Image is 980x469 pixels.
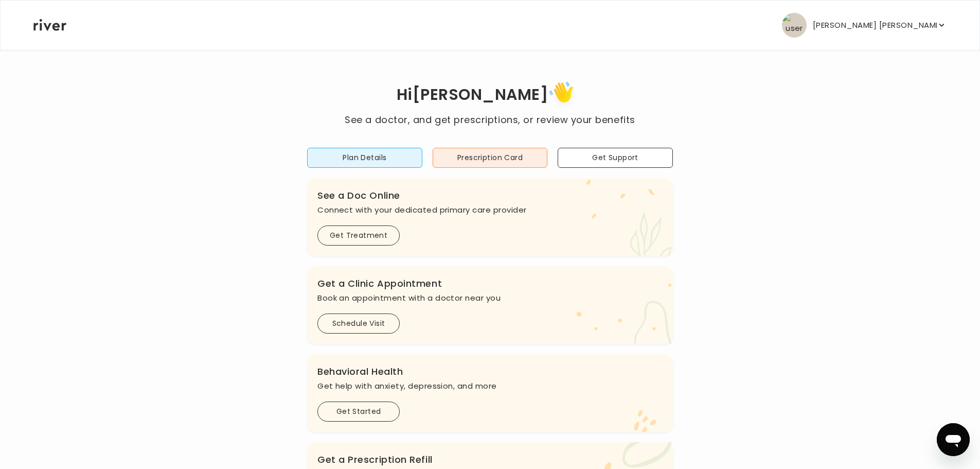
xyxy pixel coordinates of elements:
p: Connect with your dedicated primary care provider [317,203,663,217]
p: Book an appointment with a doctor near you [317,291,663,305]
p: [PERSON_NAME] [PERSON_NAME] [813,18,937,32]
img: user avatar [782,13,807,38]
p: Get help with anxiety, depression, and more [317,379,663,393]
button: Get Treatment [317,225,400,246]
button: Plan Details [307,148,422,168]
h3: Get a Clinic Appointment [317,276,663,291]
button: Get Support [558,148,673,168]
h3: Behavioral Health [317,364,663,379]
p: See a doctor, and get prescriptions, or review your benefits [345,113,635,127]
h3: Get a Prescription Refill [317,453,663,467]
button: Schedule Visit [317,314,400,334]
button: Get Started [317,402,400,422]
h3: See a Doc Online [317,188,663,203]
button: Prescription Card [433,148,548,168]
button: user avatar[PERSON_NAME] [PERSON_NAME] [782,13,947,38]
h1: Hi [PERSON_NAME] [345,78,635,113]
iframe: Button to launch messaging window [937,423,970,456]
